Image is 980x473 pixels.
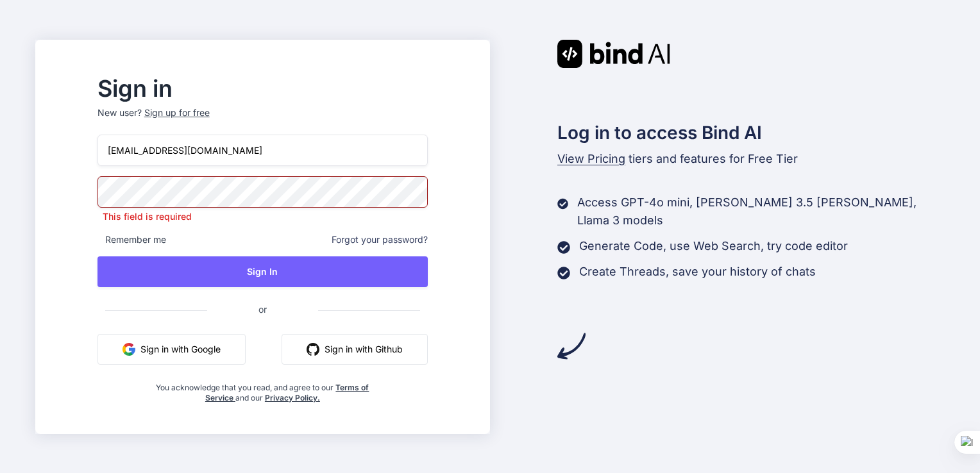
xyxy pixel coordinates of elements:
[579,263,816,281] p: Create Threads, save your history of chats
[97,106,428,135] p: New user?
[97,233,166,246] span: Remember me
[97,210,428,223] p: This field is required
[97,334,246,365] button: Sign in with Google
[207,294,318,325] span: or
[144,106,210,119] div: Sign up for free
[153,375,373,403] div: You acknowledge that you read, and agree to our and our
[97,256,428,287] button: Sign In
[205,383,369,402] a: Terms of Service
[97,78,428,99] h2: Sign in
[557,40,670,68] img: Bind AI logo
[332,233,428,246] span: Forgot your password?
[307,343,319,356] img: github
[97,135,428,166] input: Login or Email
[557,119,945,146] h2: Log in to access Bind AI
[282,334,428,365] button: Sign in with Github
[557,150,945,168] p: tiers and features for Free Tier
[577,194,945,229] p: Access GPT-4o mini, [PERSON_NAME] 3.5 [PERSON_NAME], Llama 3 models
[557,152,625,165] span: View Pricing
[579,237,848,255] p: Generate Code, use Web Search, try code editor
[122,343,135,356] img: google
[557,332,586,360] img: arrow
[265,393,320,402] a: Privacy Policy.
